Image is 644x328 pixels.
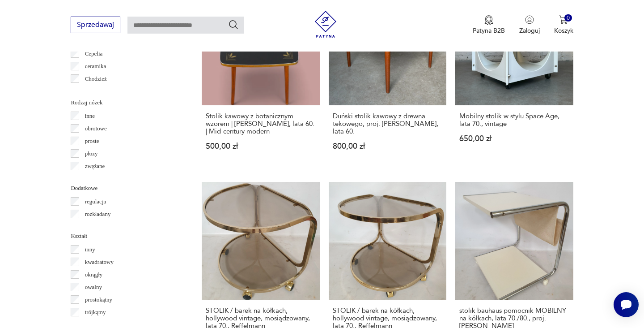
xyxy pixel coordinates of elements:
button: Zaloguj [519,15,540,35]
p: kwadratowy [85,257,114,267]
img: Ikona koszyka [559,15,568,24]
img: Ikona medalu [484,15,493,25]
p: płozy [85,149,98,159]
p: proste [85,136,99,146]
p: zwężane [85,161,105,171]
p: trójkątny [85,307,106,317]
a: Sprzedawaj [71,22,120,29]
button: Szukaj [228,19,239,30]
button: 0Koszyk [554,15,573,35]
p: Patyna B2B [473,26,505,35]
p: rozkładany [85,209,111,219]
p: 650,00 zł [459,135,569,142]
p: Kształt [71,231,180,241]
p: okrągły [85,270,103,280]
p: ceramika [85,61,106,71]
h3: Duński stolik kawowy z drewna tekowego, proj. [PERSON_NAME], lata 60. [333,112,442,135]
iframe: Smartsupp widget button [614,292,639,317]
h3: Mobilny stolik w stylu Space Age, lata 70., vintage [459,112,569,128]
button: Sprzedawaj [71,17,120,33]
p: Ćmielów [85,86,106,96]
button: Patyna B2B [473,15,505,35]
h3: Stolik kawowy z botanicznym wzorem | [PERSON_NAME], lata 60. | Mid-century modern [206,112,315,135]
p: Cepelia [85,49,103,59]
p: Dodatkowe [71,183,180,193]
p: obrotowe [85,124,107,134]
p: regulacja [85,197,106,207]
p: 800,00 zł [333,142,442,150]
p: inny [85,245,95,255]
p: Rodzaj nóżek [71,98,180,108]
p: owalny [85,282,102,292]
p: 500,00 zł [206,142,315,150]
img: Ikonka użytkownika [525,15,534,24]
p: Chodzież [85,74,107,84]
p: prostokątny [85,295,112,305]
a: Ikona medaluPatyna B2B [473,15,505,35]
div: 0 [564,14,572,22]
p: Zaloguj [519,26,540,35]
img: Patyna - sklep z meblami i dekoracjami vintage [312,11,339,38]
p: Koszyk [554,26,573,35]
p: inne [85,111,95,121]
